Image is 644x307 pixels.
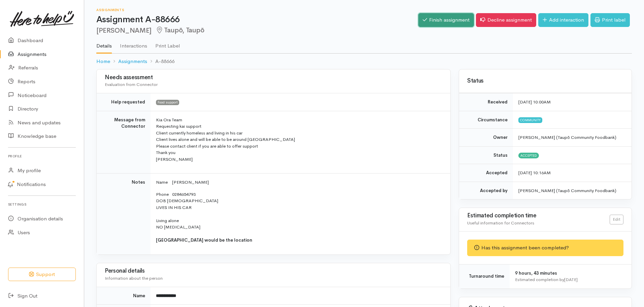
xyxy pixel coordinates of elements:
[476,13,536,27] a: Decline assignment
[518,99,551,105] time: [DATE] 10:00AM
[564,277,578,282] time: [DATE]
[610,215,623,224] a: Edit
[155,34,180,53] a: Print Label
[513,182,632,199] td: [PERSON_NAME] (Taupō Community Foodbank)
[515,276,623,283] div: Estimated completion by
[459,164,513,182] td: Accepted
[105,82,158,87] span: Evaluation from Connector
[459,146,513,164] td: Status
[156,26,204,34] span: Taupō, Taupō
[105,74,442,81] h3: Needs assessment
[96,27,418,34] h2: [PERSON_NAME]
[518,170,551,176] time: [DATE] 10:16AM
[8,268,76,281] button: Support
[97,93,151,111] td: Help requested
[156,237,252,243] b: [GEOGRAPHIC_DATA] would be the location
[118,58,147,65] a: Assignments
[156,179,442,186] p: Name [PERSON_NAME]
[8,152,76,161] h6: Profile
[467,78,623,84] h3: Status
[459,93,513,111] td: Received
[518,153,539,158] span: Accepted
[515,270,557,276] span: 9 hours, 43 minutes
[105,268,442,274] h3: Personal details
[590,13,630,27] a: Print label
[459,264,510,288] td: Turnaround time
[156,117,442,163] p: Kia Ora Team Requesting kai support Client currently homeless and living in his car Client lives ...
[418,13,474,27] a: Finish assignment
[8,200,76,209] h6: Settings
[467,220,534,226] span: Useful information for Connectors
[467,213,610,219] h3: Estimated completion time
[96,15,418,25] h1: Assignment A-88666
[120,34,147,53] a: Interactions
[147,58,174,65] li: A-88666
[467,240,623,256] div: Has this assignment been completed?
[156,100,179,105] span: Food support
[105,275,163,281] span: Information about the person
[96,58,110,65] a: Home
[97,111,151,174] td: Message from Connector
[538,13,588,27] a: Add interaction
[459,182,513,199] td: Accepted by
[459,129,513,147] td: Owner
[97,174,151,254] td: Notes
[96,8,418,12] h6: Assignments
[97,287,151,305] td: Name
[96,54,632,69] nav: breadcrumb
[518,134,616,140] span: [PERSON_NAME] (Taupō Community Foodbank)
[459,111,513,129] td: Circumstance
[96,34,112,54] a: Details
[518,117,542,123] span: Community
[156,191,442,244] p: Phone 0284654793 DOB [DEMOGRAPHIC_DATA] LIVES IN HIS CAR Living alone NO [MEDICAL_DATA]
